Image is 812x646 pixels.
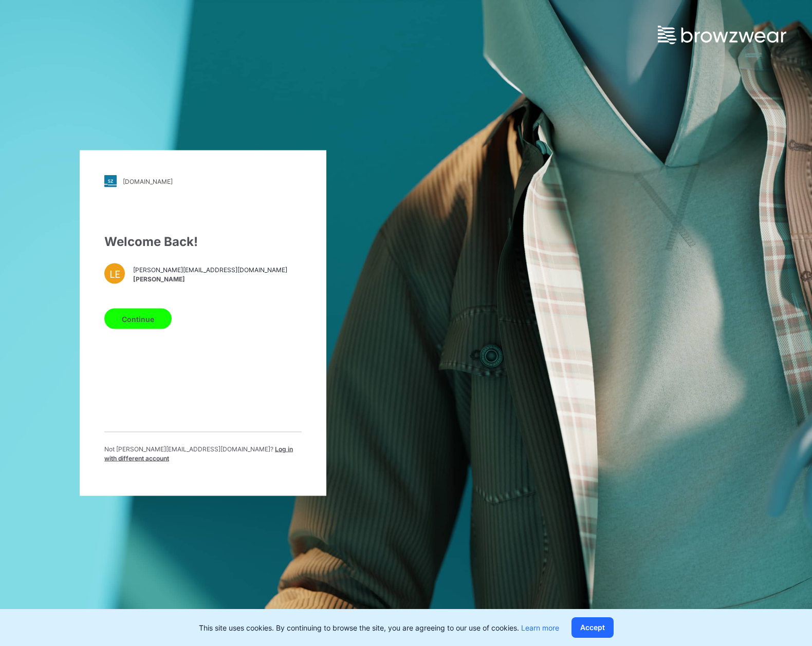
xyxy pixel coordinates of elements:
[104,263,125,284] div: LE
[104,175,302,187] a: [DOMAIN_NAME]
[104,233,302,251] div: Welcome Back!
[133,274,287,283] span: [PERSON_NAME]
[658,26,786,44] img: browzwear-logo.e42bd6dac1945053ebaf764b6aa21510.svg
[199,622,559,633] p: This site uses cookies. By continuing to browse the site, you are agreeing to our use of cookies.
[123,177,173,185] div: [DOMAIN_NAME]
[133,265,287,274] span: [PERSON_NAME][EMAIL_ADDRESS][DOMAIN_NAME]
[104,309,172,329] button: Continue
[104,175,117,187] img: stylezone-logo.562084cfcfab977791bfbf7441f1a819.svg
[104,445,302,463] p: Not [PERSON_NAME][EMAIL_ADDRESS][DOMAIN_NAME] ?
[521,623,559,632] a: Learn more
[571,617,614,638] button: Accept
